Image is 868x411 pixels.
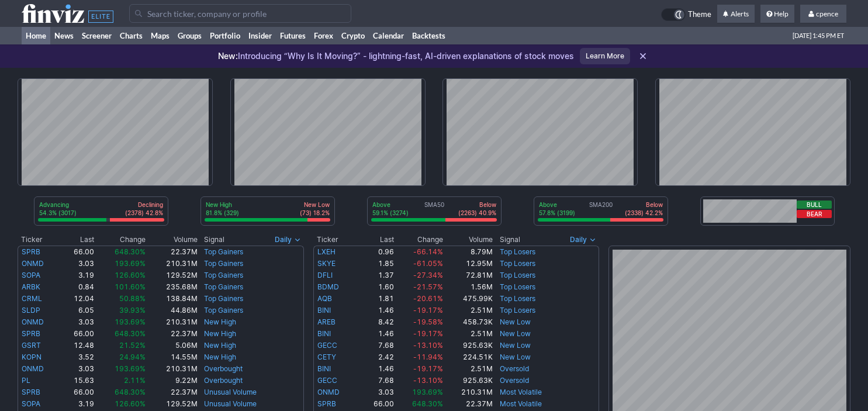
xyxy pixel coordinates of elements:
a: Top Gainers [204,306,243,315]
td: 7.68 [354,375,395,386]
span: 50.88% [119,294,146,303]
span: -66.14% [413,247,443,256]
a: PL [22,376,30,385]
a: Oversold [500,376,529,385]
a: Top Gainers [204,294,243,303]
a: Crypto [337,27,369,44]
td: 1.37 [354,270,395,281]
span: Signal [204,235,224,244]
input: Search [129,4,351,23]
button: Bull [797,201,832,209]
td: 12.95M [444,258,494,270]
a: KOPN [22,353,42,361]
td: 1.46 [354,328,395,340]
a: GSRT [22,341,41,350]
p: 57.8% (3199) [539,209,575,217]
td: 925.63K [444,340,494,351]
span: 101.60% [115,282,146,291]
span: 2.11% [124,376,146,385]
span: -11.94% [413,353,443,361]
a: New Low [500,317,531,326]
p: New High [206,201,239,209]
td: 210.31M [146,258,198,270]
span: 193.69% [115,317,146,326]
th: Ticker [313,234,354,246]
span: -19.17% [413,364,443,373]
td: 1.85 [354,258,395,270]
a: SPRB [317,399,336,408]
td: 12.04 [60,293,95,305]
a: ONMD [22,317,44,326]
td: 2.42 [354,351,395,363]
td: 15.63 [60,375,95,386]
td: 458.73K [444,316,494,328]
a: GECC [317,376,337,385]
span: -13.10% [413,376,443,385]
a: Top Gainers [204,271,243,279]
a: ONMD [317,388,340,396]
a: Charts [116,27,147,44]
td: 3.03 [60,316,95,328]
td: 9.22M [146,375,198,386]
td: 129.52M [146,398,198,410]
a: New High [204,317,236,326]
a: New Low [500,341,531,350]
p: 81.8% (329) [206,209,239,217]
td: 22.37M [146,386,198,398]
a: cpence [800,5,846,23]
a: Top Losers [500,247,535,256]
span: Signal [500,235,520,244]
td: 2.51M [444,363,494,375]
a: SKYE [317,259,336,268]
a: BINI [317,329,331,338]
td: 2.51M [444,328,494,340]
td: 22.37M [146,246,198,258]
td: 12.48 [60,340,95,351]
a: CETY [317,353,336,361]
span: 648.30% [115,388,146,396]
a: Unusual Volume [204,388,257,396]
span: 648.30% [115,247,146,256]
span: 126.60% [115,399,146,408]
p: New Low [300,201,330,209]
div: SMA50 [371,201,497,218]
a: SOPA [22,271,40,279]
a: CRML [22,294,42,303]
a: Overbought [204,364,243,373]
td: 3.19 [60,398,95,410]
td: 2.51M [444,305,494,316]
p: Declining [125,201,163,209]
a: New High [204,329,236,338]
span: -61.05% [413,259,443,268]
span: -27.34% [413,271,443,279]
div: SMA200 [538,201,664,218]
a: Top Losers [500,294,535,303]
td: 475.99K [444,293,494,305]
td: 0.96 [354,246,395,258]
button: Signals interval [567,234,599,246]
td: 235.68M [146,281,198,293]
td: 129.52M [146,270,198,281]
td: 8.79M [444,246,494,258]
button: Bear [797,210,832,218]
th: Last [354,234,395,246]
td: 1.46 [354,305,395,316]
td: 66.00 [60,386,95,398]
td: 14.55M [146,351,198,363]
td: 3.03 [354,386,395,398]
a: SPRB [22,329,40,338]
p: Above [372,201,409,209]
p: Introducing “Why Is It Moving?” - lightning-fast, AI-driven explanations of stock moves [218,50,574,62]
a: Screener [78,27,116,44]
a: Unusual Volume [204,399,257,408]
th: Volume [146,234,198,246]
span: -20.61% [413,294,443,303]
td: 925.63K [444,375,494,386]
td: 72.81M [444,270,494,281]
td: 22.37M [146,328,198,340]
span: -19.17% [413,329,443,338]
td: 66.00 [60,246,95,258]
a: Overbought [204,376,243,385]
span: 193.69% [115,364,146,373]
td: 210.31M [146,363,198,375]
